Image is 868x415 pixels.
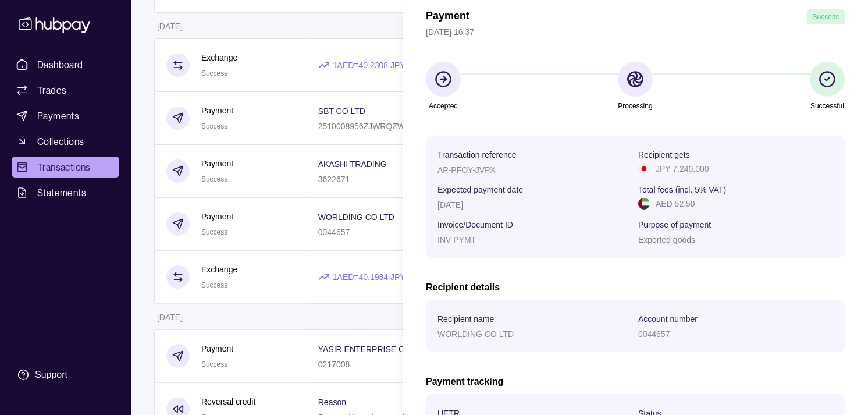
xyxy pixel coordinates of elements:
[437,150,517,159] p: Transaction reference
[656,162,709,175] p: JPY 7,240,000
[437,185,523,194] p: Expected payment date
[656,197,695,210] p: AED 52.50
[638,220,711,229] p: Purpose of payment
[426,375,845,388] h2: Payment tracking
[813,13,839,21] span: Success
[437,165,496,175] p: AP-PFOY-JVPX
[437,314,494,324] p: Recipient name
[638,150,690,159] p: Recipient gets
[618,100,652,112] p: Processing
[437,235,476,244] p: INV PYMT
[426,26,845,38] p: [DATE] 16:37
[638,329,670,339] p: 0044657
[638,163,650,175] img: jp
[426,281,845,294] h2: Recipient details
[437,200,463,210] p: [DATE]
[437,329,514,339] p: WORLDING CO LTD
[638,235,695,244] p: Exported goods
[426,9,469,24] h1: Payment
[638,185,726,194] p: Total fees (incl. 5% VAT)
[429,100,458,112] p: Accepted
[437,220,513,229] p: Invoice/Document ID
[638,198,650,210] img: ae
[810,100,844,112] p: Successful
[638,314,698,324] p: Account number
